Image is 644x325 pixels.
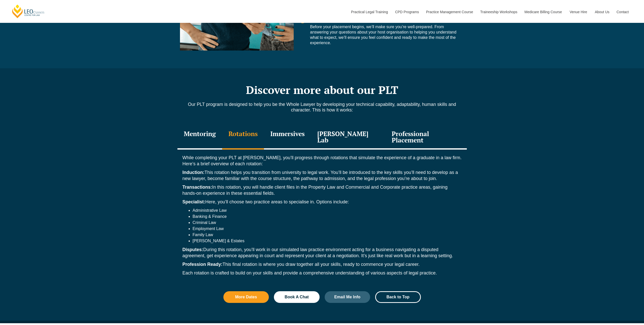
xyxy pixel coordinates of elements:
[193,226,462,232] li: Employment Law
[11,4,45,19] a: [PERSON_NAME] Centre for Law
[566,1,591,23] a: Venue Hire
[521,1,566,23] a: Medicare Billing Course
[183,261,462,267] p: This final rotation is where you draw together all your skills, ready to commence your legal career.
[177,84,467,96] h2: Discover more about our PLT
[183,185,212,190] strong: Transactions:
[375,291,421,303] a: Back to Top
[183,247,203,252] strong: Disputes:
[235,295,257,299] span: More Dates
[183,199,205,204] strong: Specialist:
[385,125,467,150] div: Professional Placement
[613,1,633,23] a: Contact
[311,125,386,150] div: [PERSON_NAME] Lab
[223,291,269,303] a: More Dates
[183,270,462,276] p: Each rotation is crafted to build on your skills and provide a comprehensive understanding of var...
[274,291,320,303] a: Book A Chat
[391,1,422,23] a: CPD Programs
[476,1,521,23] a: Traineeship Workshops
[310,24,459,45] p: Before your placement begins, we’ll make sure you’re well-prepared. From answering your questions...
[183,262,223,267] strong: Profession Ready:
[177,125,222,150] div: Mentoring
[177,102,467,113] p: Our PLT program is designed to help you be the Whole Lawyer by developing your technical capabili...
[387,295,409,299] span: Back to Top
[222,125,264,150] div: Rotations
[422,1,476,23] a: Practice Management Course
[193,207,462,214] li: Administrative Law
[193,220,462,226] li: Criminal Law
[591,1,613,23] a: About Us
[285,295,309,299] span: Book A Chat
[193,214,462,220] li: Banking & Finance
[183,155,462,167] p: While completing your PLT at [PERSON_NAME], you’ll progress through rotations that simulate the e...
[347,1,391,23] a: Practical Legal Training
[183,169,462,182] p: This rotation helps you transition from university to legal work. You’ll be introduced to the key...
[193,238,462,244] li: [PERSON_NAME] & Estates
[264,125,311,150] div: Immersives
[183,199,462,205] p: Here, you’ll choose two practice areas to specialise in. Options include:
[183,170,205,175] strong: Induction:
[183,247,462,259] p: During this rotation, you’ll work in our simulated law practice environment acting for a business...
[183,184,462,196] p: In this rotation, you will handle client files in the Property Law and Commercial and Corporate p...
[193,232,462,238] li: Family Law
[325,291,370,303] a: Email Me Info
[334,295,360,299] span: Email Me Info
